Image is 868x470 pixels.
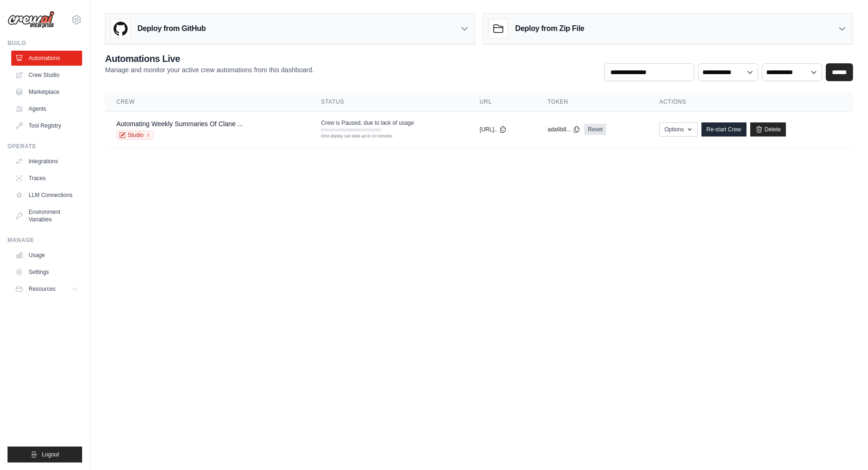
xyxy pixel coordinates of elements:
[111,19,130,38] img: GitHub Logo
[8,447,82,462] button: Logout
[116,120,243,128] a: Automating Weekly Summaries Of Clane ...
[137,23,206,34] h3: Deploy from GitHub
[11,265,82,280] a: Settings
[321,133,381,140] div: First deploy can take up to 10 minutes
[8,236,82,244] div: Manage
[11,84,82,99] a: Marketplace
[8,143,82,150] div: Operate
[310,92,468,112] th: Status
[11,188,82,203] a: LLM Connections
[11,171,82,186] a: Traces
[11,205,82,227] a: Environment Variables
[11,154,82,169] a: Integrations
[42,451,59,458] span: Logout
[8,39,82,47] div: Build
[11,281,82,296] button: Resources
[116,130,154,140] a: Studio
[659,122,697,136] button: Options
[11,68,82,83] a: Crew Studio
[105,65,314,75] p: Manage and monitor your active crew automations from this dashboard.
[11,118,82,133] a: Tool Registry
[584,124,606,135] a: Reset
[11,248,82,263] a: Usage
[648,92,853,112] th: Actions
[8,11,54,29] img: Logo
[548,126,580,133] button: ada6b8...
[105,92,310,112] th: Crew
[536,92,648,112] th: Token
[515,23,584,34] h3: Deploy from Zip File
[468,92,536,112] th: URL
[321,119,414,127] span: Crew is Paused, due to lack of usage
[11,101,82,116] a: Agents
[821,425,868,470] iframe: Chat Widget
[701,122,746,136] a: Re-start Crew
[29,285,55,293] span: Resources
[105,52,314,65] h2: Automations Live
[750,122,786,136] a: Delete
[11,51,82,66] a: Automations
